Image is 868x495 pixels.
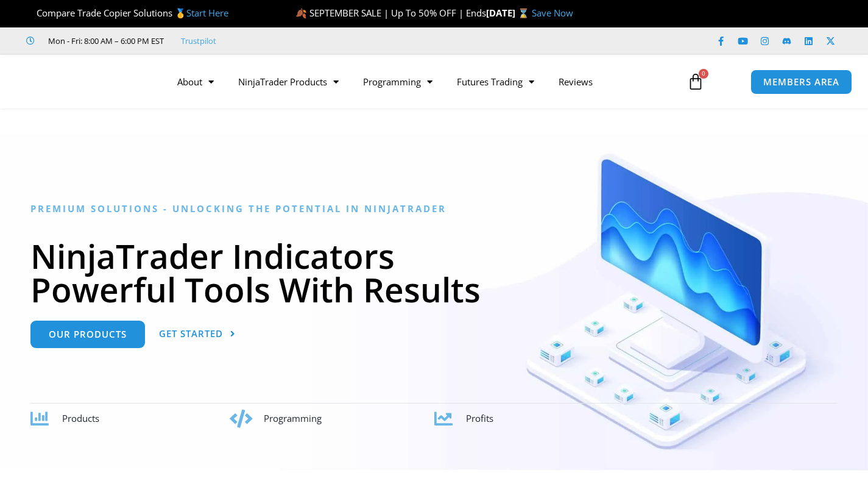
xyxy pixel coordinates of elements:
[669,64,722,99] a: 0
[45,34,164,48] span: Mon - Fri: 8:00 AM – 6:00 PM EST
[30,321,145,348] a: Our Products
[186,7,228,19] a: Start Here
[165,68,677,96] nav: Menu
[49,330,127,339] span: Our Products
[159,329,223,338] span: Get Started
[264,412,322,424] span: Programming
[351,68,445,96] a: Programming
[30,203,838,215] h6: Premium Solutions - Unlocking the Potential in NinjaTrader
[21,60,152,104] img: LogoAI | Affordable Indicators – NinjaTrader
[226,68,351,96] a: NinjaTrader Products
[546,68,605,96] a: Reviews
[30,239,838,306] h1: NinjaTrader Indicators Powerful Tools With Results
[159,321,236,348] a: Get Started
[699,69,708,79] span: 0
[62,412,99,424] span: Products
[763,77,839,87] span: MEMBERS AREA
[486,7,532,19] strong: [DATE] ⌛
[445,68,546,96] a: Futures Trading
[26,7,228,19] span: Compare Trade Copier Solutions 🥇
[27,9,36,18] img: 🏆
[181,34,216,48] a: Trustpilot
[466,412,493,424] span: Profits
[750,69,852,94] a: MEMBERS AREA
[165,68,226,96] a: About
[295,7,486,19] span: 🍂 SEPTEMBER SALE | Up To 50% OFF | Ends
[532,7,573,19] a: Save Now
